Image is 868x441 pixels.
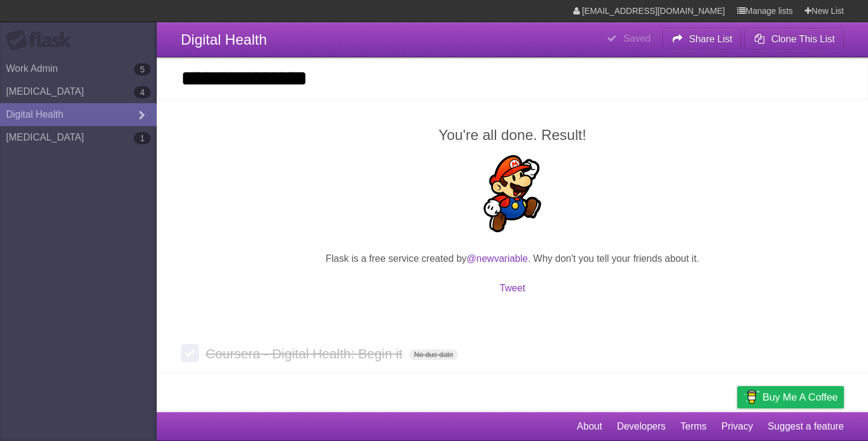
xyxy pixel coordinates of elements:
[737,386,844,408] a: Buy me a coffee
[206,346,405,361] span: Coursera - Digital Health: Begin it
[662,28,742,50] button: Share List
[768,415,844,438] a: Suggest a feature
[689,34,732,44] b: Share List
[763,387,838,408] span: Buy me a coffee
[409,349,458,360] span: No due date
[134,63,151,75] b: 5
[722,415,753,438] a: Privacy
[181,31,267,48] span: Digital Health
[500,283,526,293] a: Tweet
[6,30,78,51] div: Flask
[181,124,844,146] h2: You're all done. Result!
[181,344,199,362] label: Done
[623,33,650,43] b: Saved
[577,415,602,438] a: About
[474,155,551,232] img: Super Mario
[134,86,151,98] b: 4
[181,252,844,266] p: Flask is a free service created by . Why don't you tell your friends about it.
[744,28,844,50] button: Clone This List
[467,253,528,264] a: @newvariable
[771,34,835,44] b: Clone This List
[743,387,759,407] img: Buy me a coffee
[134,132,151,144] b: 1
[617,415,665,438] a: Developers
[681,415,707,438] a: Terms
